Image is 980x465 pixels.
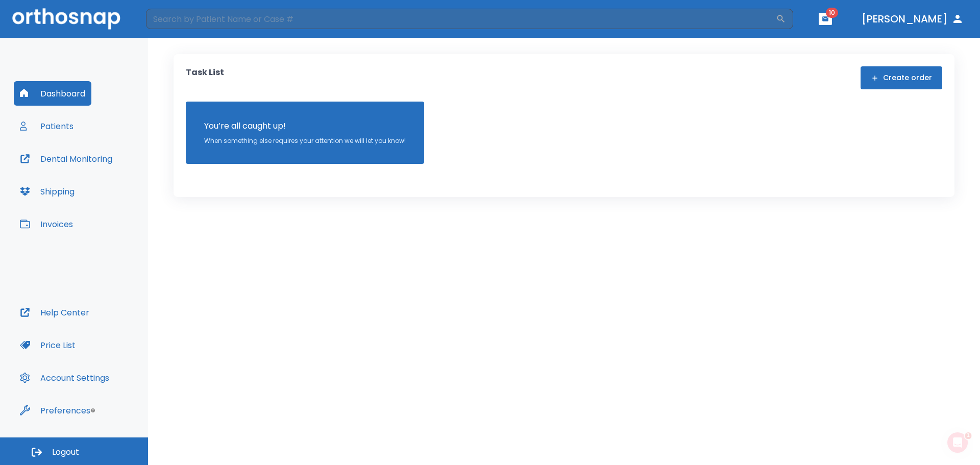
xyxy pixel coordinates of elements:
[826,8,838,18] span: 10
[14,114,80,138] button: Patients
[966,430,974,438] span: 1
[186,66,224,89] p: Task List
[14,300,95,325] button: Help Center
[12,8,120,29] img: Orthosnap
[861,66,942,89] button: Create order
[204,136,406,145] p: When something else requires your attention we will let you know!
[14,398,96,423] button: Preferences
[945,430,970,455] iframe: Intercom live chat
[14,179,81,204] button: Shipping
[14,81,91,106] button: Dashboard
[14,333,82,357] button: Price List
[146,9,776,29] input: Search by Patient Name or Case #
[14,146,118,171] button: Dental Monitoring
[204,120,406,132] p: You’re all caught up!
[857,10,968,28] button: [PERSON_NAME]
[14,365,115,390] button: Account Settings
[14,212,79,236] button: Invoices
[88,406,97,415] div: Tooltip anchor
[52,447,79,458] span: Logout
